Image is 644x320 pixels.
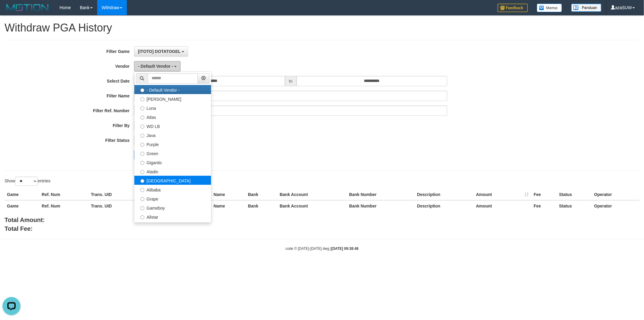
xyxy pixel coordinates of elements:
th: Ref. Num [39,200,88,211]
span: to [285,76,296,86]
th: Bank Number [347,189,415,200]
input: [GEOGRAPHIC_DATA] [140,179,144,183]
th: Amount [474,189,531,200]
span: [ITOTO] DOTATOGEL [138,49,181,54]
th: Name [211,189,245,200]
th: Game [5,189,39,200]
label: WD LB [134,121,211,130]
button: [ITOTO] DOTATOGEL [134,46,188,57]
h1: Withdraw PGA History [5,22,639,34]
th: Description [415,200,474,211]
th: Name [211,200,245,211]
select: Showentries [15,177,38,186]
th: Bank Account [277,200,347,211]
label: Java [134,130,211,139]
span: - Default Vendor - [138,64,173,69]
th: Bank Account [277,189,347,200]
label: Show entries [5,177,50,186]
button: - Default Vendor - [134,61,181,71]
label: Purple [134,139,211,149]
input: [PERSON_NAME] [140,97,144,101]
th: Status [557,200,592,211]
label: Alibaba [134,185,211,194]
input: Green [140,152,144,156]
label: Luna [134,103,211,112]
label: Gigantic [134,158,211,167]
input: Luna [140,106,144,110]
th: Operator [592,189,639,200]
b: Total Fee: [5,225,33,232]
th: Bank [245,200,277,211]
small: code © [DATE]-[DATE] dwg | [286,247,359,251]
label: Gameboy [134,203,211,212]
input: Allstar [140,215,144,219]
th: Bank Number [347,200,415,211]
input: Gameboy [140,206,144,210]
input: WD LB [140,125,144,129]
button: Open LiveChat chat widget [2,2,21,21]
th: Operator [592,200,639,211]
th: Status [557,189,592,200]
img: panduan.png [571,4,601,12]
input: Gigantic [140,161,144,165]
input: Grape [140,197,144,201]
th: Game [5,200,39,211]
input: - Default Vendor - [140,88,144,92]
th: Trans. UID [88,200,143,211]
label: Atlas [134,112,211,121]
label: [GEOGRAPHIC_DATA] [134,176,211,185]
img: Button%20Memo.svg [537,4,562,12]
th: Bank [245,189,277,200]
th: Trans. UID [88,189,143,200]
input: Java [140,134,144,138]
th: Description [415,189,474,200]
th: Amount [474,200,531,211]
label: Allstar [134,212,211,221]
th: Ref. Num [39,189,88,200]
input: Purple [140,143,144,147]
label: Aladin [134,167,211,176]
input: Alibaba [140,188,144,192]
b: Total Amount: [5,217,45,223]
img: MOTION_logo.png [5,3,50,12]
label: Green [134,149,211,158]
strong: [DATE] 09:38:48 [331,247,358,251]
img: Feedback.jpg [498,4,528,12]
label: Xtr [134,221,211,230]
label: [PERSON_NAME] [134,94,211,103]
input: Aladin [140,170,144,174]
label: - Default Vendor - [134,85,211,94]
th: Fee [531,200,557,211]
th: Fee [531,189,557,200]
input: Atlas [140,116,144,119]
label: Grape [134,194,211,203]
